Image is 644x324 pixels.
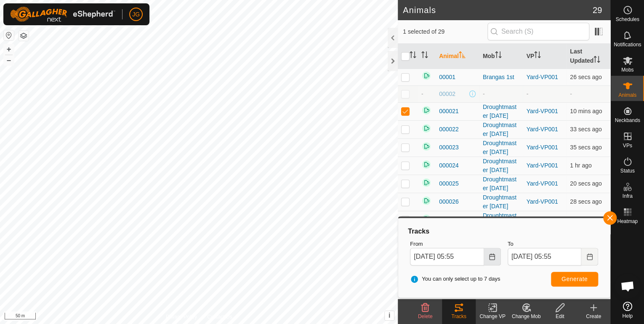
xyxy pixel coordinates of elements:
label: From [410,240,500,248]
span: Animals [618,93,636,98]
th: Animal [436,44,479,69]
button: + [4,44,14,54]
div: Droughtmaster [DATE] [483,121,520,138]
div: Droughtmaster [DATE] [483,175,520,193]
p-sorticon: Activate to sort [459,53,466,59]
span: 000026 [439,197,459,206]
label: To [508,240,598,248]
img: returning on [421,214,431,224]
img: returning on [421,141,431,151]
div: Change VP [476,313,509,320]
div: Droughtmaster [DATE] [483,157,520,175]
span: 15 Oct 2025, 5:45 am [570,108,602,114]
span: 15 Oct 2025, 5:55 am [570,144,602,151]
span: 00001 [439,73,455,82]
p-sorticon: Activate to sort [410,53,416,59]
div: Droughtmaster [DATE] [483,193,520,211]
span: - [570,90,572,97]
a: Yard-VP001 [527,198,558,205]
button: i [385,311,394,320]
p-sorticon: Activate to sort [421,53,428,59]
div: Droughtmaster [DATE] [483,103,520,120]
span: Delete [418,313,433,319]
div: Droughtmaster [DATE] [483,211,520,229]
span: 000027 [439,215,459,224]
th: Mob [479,44,523,69]
span: Generate [562,276,588,282]
th: VP [523,44,567,69]
a: Yard-VP001 [527,108,558,114]
a: Help [611,298,644,322]
th: Last Updated [567,44,610,69]
button: Map Layers [19,31,29,41]
span: VPs [623,143,632,148]
div: Tracks [442,313,476,320]
a: Yard-VP001 [527,180,558,187]
div: Tracks [407,226,601,236]
span: 15 Oct 2025, 5:55 am [570,126,602,133]
button: Generate [551,272,598,287]
div: Droughtmaster [DATE] [483,139,520,157]
span: Help [622,313,633,319]
span: 000025 [439,179,459,188]
img: returning on [421,178,431,188]
span: i [389,312,390,319]
div: - [483,90,520,98]
span: Heatmap [617,219,638,224]
span: 000023 [439,143,459,152]
div: Edit [543,313,577,320]
span: You can only select up to 7 days [410,275,500,283]
img: returning on [421,71,431,81]
span: 00002 [439,90,455,98]
span: - [421,90,423,97]
app-display-virtual-paddock-transition: - [527,90,529,97]
p-sorticon: Activate to sort [534,53,541,59]
img: Gallagher Logo [10,7,115,22]
span: 1 selected of 29 [403,27,487,36]
span: Schedules [615,17,639,22]
img: returning on [421,105,431,115]
span: 15 Oct 2025, 5:55 am [570,198,602,205]
img: returning on [421,159,431,170]
img: returning on [421,196,431,206]
input: Search (S) [487,23,589,40]
span: 15 Oct 2025, 5:55 am [570,74,602,80]
span: JG [132,10,140,19]
span: 15 Oct 2025, 5:55 am [570,180,602,187]
button: Reset Map [4,30,14,40]
span: Mobs [621,67,633,72]
a: Yard-VP001 [527,74,558,80]
div: Change Mob [509,313,543,320]
span: 000021 [439,107,459,116]
p-sorticon: Activate to sort [495,53,502,59]
div: Open chat [615,274,640,299]
span: Infra [622,194,632,199]
span: Status [620,168,634,173]
div: Brangas 1st [483,73,520,82]
span: Notifications [614,42,641,47]
a: Yard-VP001 [527,144,558,151]
span: Neckbands [615,118,640,123]
p-sorticon: Activate to sort [593,57,600,64]
span: 15 Oct 2025, 4:05 am [570,162,591,169]
button: Choose Date [484,248,501,266]
button: Choose Date [581,248,598,266]
h2: Animals [403,5,593,15]
a: Privacy Policy [166,313,197,321]
a: Yard-VP001 [527,162,558,169]
a: Yard-VP001 [527,126,558,133]
span: 29 [593,4,602,16]
button: – [4,55,14,65]
span: 000022 [439,125,459,134]
span: 000024 [439,161,459,170]
div: Create [577,313,610,320]
a: Contact Us [207,313,232,321]
img: returning on [421,123,431,133]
